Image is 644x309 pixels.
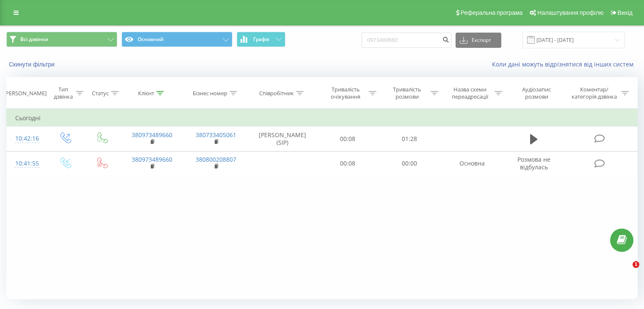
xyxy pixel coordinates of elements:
[122,32,232,47] button: Основний
[132,131,172,139] a: 380973489660
[512,86,561,100] div: Аудіозапис розмови
[569,86,619,100] div: Коментар/категорія дзвінка
[461,9,523,16] span: Реферальна програма
[362,33,451,48] input: Пошук за номером
[196,131,236,139] a: 380733405061
[20,36,48,43] span: Всі дзвінки
[386,86,428,100] div: Тривалість розмови
[517,155,550,171] span: Розмова не відбулась
[15,130,38,147] div: 10:42:16
[379,127,440,151] td: 01:28
[259,90,294,97] div: Співробітник
[325,86,367,100] div: Тривалість очікування
[456,33,501,48] button: Експорт
[6,32,117,47] button: Всі дзвінки
[4,90,47,97] div: [PERSON_NAME]
[492,60,638,68] a: Коли дані можуть відрізнятися вiд інших систем
[253,36,270,42] span: Графік
[615,261,636,281] iframe: Intercom live chat
[633,261,639,268] span: 1
[6,61,59,68] button: Скинути фільтри
[196,155,236,163] a: 380800208807
[448,86,492,100] div: Назва схеми переадресації
[15,155,38,172] div: 10:41:55
[138,90,154,97] div: Клієнт
[193,90,227,97] div: Бізнес номер
[237,32,285,47] button: Графік
[53,86,73,100] div: Тип дзвінка
[7,110,638,127] td: Сьогодні
[317,127,379,151] td: 00:08
[248,127,317,151] td: [PERSON_NAME] (SIP)
[618,9,633,16] span: Вихід
[537,9,603,16] span: Налаштування профілю
[132,155,172,163] a: 380973489660
[440,151,504,176] td: Основна
[379,151,440,176] td: 00:00
[92,90,109,97] div: Статус
[317,151,379,176] td: 00:08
